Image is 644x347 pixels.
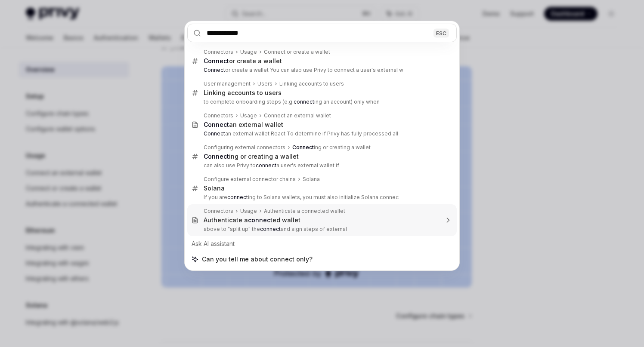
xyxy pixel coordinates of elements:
p: or create a wallet You can also use Privy to connect a user's external w [204,67,439,74]
div: ESC [433,28,449,37]
div: Linking accounts to users [204,89,282,97]
b: Connect [204,57,229,64]
div: User management [204,80,251,87]
p: to complete onboarding steps (e.g. ing an account) only when [204,98,439,105]
div: Users [257,80,272,87]
b: connect [294,98,314,105]
b: connect [227,194,248,200]
b: Connect [204,67,225,73]
div: Solana [303,176,320,183]
div: Ask AI assistant [187,236,457,252]
div: Connect an external wallet [264,112,331,119]
div: Authenticate a connected wallet [264,208,345,215]
p: an external wallet React To determine if Privy has fully processed all [204,130,439,137]
b: Connect [292,144,314,150]
div: Usage [240,49,257,55]
div: ing or creating a wallet [204,153,299,160]
b: Connect [204,153,229,160]
div: Connectors [204,208,233,215]
p: can also use Privy to a user's external wallet if [204,162,439,169]
div: Configure external connector chains [204,176,296,183]
div: Solana [204,184,225,192]
b: connect [260,226,281,232]
div: Configuring external connectors [204,144,285,151]
div: Usage [240,208,257,215]
div: Connectors [204,49,233,55]
div: Connect or create a wallet [264,49,330,55]
div: Linking accounts to users [279,80,344,87]
div: Authenticate a ed wallet [204,216,300,224]
div: Usage [240,112,257,119]
div: or create a wallet [204,57,282,65]
span: Can you tell me about connect only? [202,255,313,264]
div: Connectors [204,112,233,119]
b: Connect [204,130,225,137]
p: If you are ing to Solana wallets, you must also initialize Solana connec [204,194,439,201]
b: connect [256,162,276,169]
div: an external wallet [204,121,283,129]
b: Connect [204,121,229,128]
div: ing or creating a wallet [292,144,371,151]
p: above to "split up" the and sign steps of external [204,226,439,233]
b: connect [248,216,272,224]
